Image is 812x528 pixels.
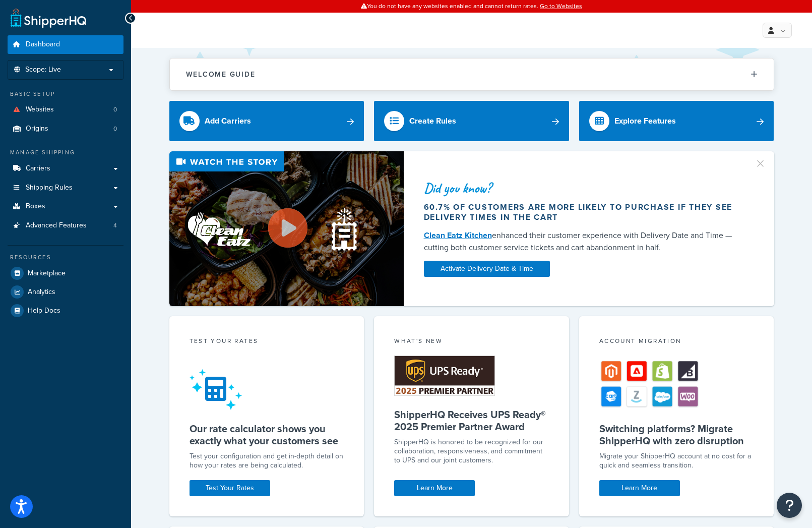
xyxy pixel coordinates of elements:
a: Learn More [394,480,475,496]
a: Test Your Rates [190,480,270,496]
h5: Our rate calculator shows you exactly what your customers see [190,423,344,447]
div: Test your rates [190,336,344,348]
a: Carriers [8,159,123,178]
a: Origins0 [8,120,123,138]
div: Account Migration [599,336,754,348]
span: Marketplace [28,269,66,278]
a: Add Carriers [169,101,364,141]
span: 4 [113,221,117,230]
span: 0 [113,105,117,114]
h5: Switching platforms? Migrate ShipperHQ with zero disruption [599,423,754,447]
div: Did you know? [424,181,742,195]
span: Analytics [28,288,55,297]
span: Shipping Rules [26,184,73,192]
h5: ShipperHQ Receives UPS Ready® 2025 Premier Partner Award [394,408,549,433]
a: Advanced Features4 [8,216,123,235]
a: Create Rules [374,101,569,141]
div: Create Rules [409,114,456,128]
a: Clean Eatz Kitchen [424,229,492,241]
span: Origins [26,125,48,133]
div: Explore Features [614,114,676,128]
div: Add Carriers [205,114,251,128]
h2: Welcome Guide [186,71,256,78]
div: What's New [394,336,549,348]
div: Migrate your ShipperHQ account at no cost for a quick and seamless transition. [599,452,754,470]
a: Learn More [599,480,680,496]
a: Dashboard [8,35,123,54]
span: Boxes [26,202,45,211]
a: Boxes [8,197,123,216]
a: Websites0 [8,100,123,119]
div: Basic Setup [8,90,123,98]
span: Advanced Features [26,221,87,230]
button: Open Resource Center [777,493,802,518]
span: Dashboard [26,40,60,49]
a: Explore Features [579,101,774,141]
a: Go to Websites [540,2,582,11]
a: Help Docs [8,302,123,320]
a: Marketplace [8,264,123,282]
span: Help Docs [28,307,60,315]
div: enhanced their customer experience with Delivery Date and Time — cutting both customer service ti... [424,229,742,254]
a: Activate Delivery Date & Time [424,261,550,277]
span: Carriers [26,164,50,173]
button: Welcome Guide [170,58,774,90]
li: Advanced Features [8,216,123,235]
li: Origins [8,120,123,138]
div: Test your configuration and get in-depth detail on how your rates are being calculated. [190,452,344,470]
span: 0 [113,125,117,133]
p: ShipperHQ is honored to be recognized for our collaboration, responsiveness, and commitment to UP... [394,438,549,465]
img: Video thumbnail [169,151,404,306]
a: Analytics [8,283,123,301]
div: 60.7% of customers are more likely to purchase if they see delivery times in the cart [424,202,742,222]
div: Resources [8,253,123,262]
div: Manage Shipping [8,148,123,157]
span: Scope: Live [25,66,61,74]
a: Shipping Rules [8,179,123,197]
span: Websites [26,105,54,114]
